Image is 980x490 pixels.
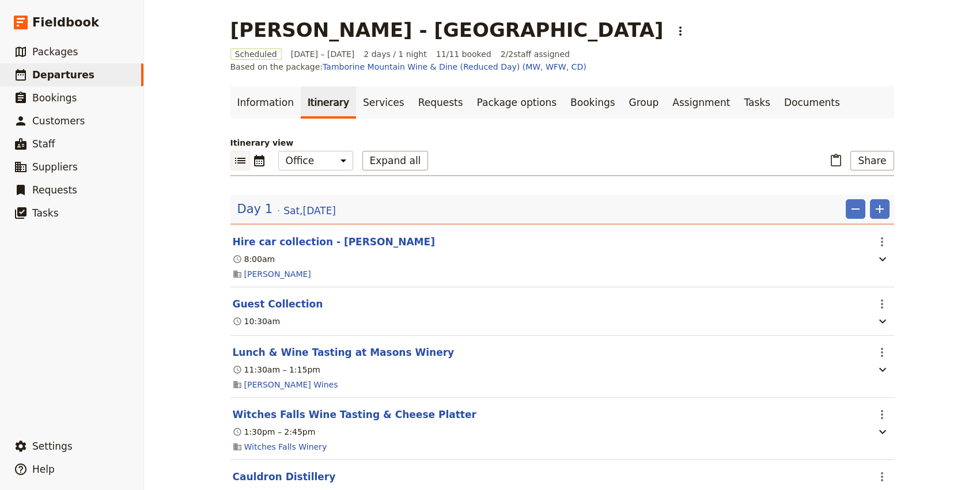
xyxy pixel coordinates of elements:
[291,48,355,60] span: [DATE] – [DATE]
[470,86,563,119] a: Package options
[665,86,737,119] a: Assignment
[237,200,273,218] span: Day 1
[301,86,356,119] a: Itinerary
[362,151,429,170] button: Expand all
[501,48,570,60] span: 2 / 2 staff assigned
[777,86,847,119] a: Documents
[237,200,336,218] button: Edit day information
[32,115,85,127] span: Customers
[671,21,690,41] button: Actions
[32,92,77,104] span: Bookings
[411,86,470,119] a: Requests
[233,426,316,438] div: 1:30pm – 2:45pm
[872,343,892,362] button: Actions
[233,253,275,265] div: 8:00am
[233,235,435,249] button: Edit this itinerary item
[826,151,846,170] button: Paste itinerary item
[32,138,55,150] span: Staff
[364,48,426,60] span: 2 days / 1 night
[244,379,338,390] a: [PERSON_NAME] Wines
[32,440,73,452] span: Settings
[230,48,282,60] span: Scheduled
[870,199,890,219] button: Add
[872,467,892,487] button: Actions
[230,61,587,73] span: Based on the package:
[233,316,281,327] div: 10:30am
[233,297,323,311] button: Edit this itinerary item
[32,69,94,81] span: Departures
[737,86,777,119] a: Tasks
[563,86,622,119] a: Bookings
[233,470,336,484] button: Edit this itinerary item
[233,408,476,421] button: Edit this itinerary item
[356,86,411,119] a: Services
[622,86,666,119] a: Group
[872,232,892,252] button: Actions
[250,151,269,170] button: Calendar view
[233,364,320,375] div: 11:30am – 1:15pm
[872,294,892,314] button: Actions
[850,151,894,170] button: Share
[872,405,892,424] button: Actions
[32,464,55,475] span: Help
[32,184,77,196] span: Requests
[230,86,301,119] a: Information
[230,151,250,170] button: List view
[230,18,664,41] h1: [PERSON_NAME] - [GEOGRAPHIC_DATA]
[230,137,894,149] p: Itinerary view
[32,207,59,219] span: Tasks
[846,199,865,219] button: Remove
[32,14,99,31] span: Fieldbook
[244,268,311,280] a: [PERSON_NAME]
[32,161,78,173] span: Suppliers
[283,204,336,218] span: Sat , [DATE]
[436,48,491,60] span: 11/11 booked
[32,46,78,58] span: Packages
[244,441,327,453] a: Witches Falls Winery
[233,345,455,359] button: Edit this itinerary item
[323,62,587,71] a: Tamborine Mountain Wine & Dine (Reduced Day) (MW, WFW, CD)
